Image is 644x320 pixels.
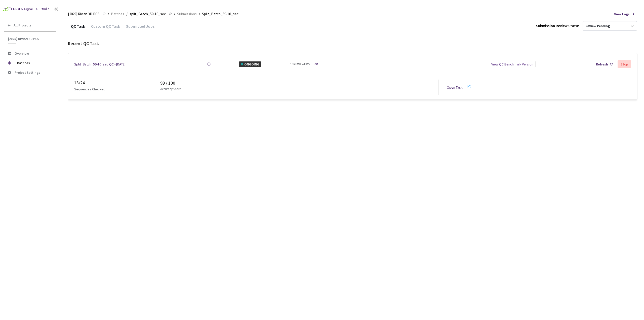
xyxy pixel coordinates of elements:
a: Open Task [447,85,463,90]
p: Accuracy Score [160,87,181,92]
div: 99 / 100 [160,80,438,87]
span: Submissions [177,11,197,17]
div: View QC Benchmark Version [491,61,533,67]
p: Sequences Checked [74,86,105,92]
div: Recent QC Task [68,40,637,47]
div: GT Studio [36,7,50,12]
span: Overview [15,51,29,56]
span: Batches [17,58,52,68]
li: / [108,11,109,17]
div: Refresh [596,61,608,67]
div: 50 REVIEWERS [290,62,310,67]
li: / [126,11,128,17]
span: [2025] Rivian 3D PCS [8,37,53,41]
div: Review Pending [585,24,610,28]
a: Split_Batch_59-10_sec QC - [DATE] [74,61,126,67]
div: ONGOING [239,61,261,67]
span: Split_Batch_59-10_sec [202,11,238,17]
div: 13 / 24 [74,79,152,86]
a: Submissions [176,11,198,17]
span: Project Settings [15,70,40,75]
div: Stop [621,62,628,66]
div: Submission Review Status [536,23,580,29]
span: split_Batch_59-10_sec [130,11,166,17]
span: Batches [111,11,124,17]
li: / [174,11,175,17]
span: [2025] Rivian 3D PCS [68,11,100,17]
li: / [199,11,200,17]
div: Submitted Jobs [123,24,157,32]
a: Batches [110,11,125,17]
a: Edit [313,62,318,67]
div: QC Task [68,24,88,32]
span: View Logs [614,11,630,17]
div: Custom QC Task [88,24,123,32]
span: All Projects [14,23,31,27]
